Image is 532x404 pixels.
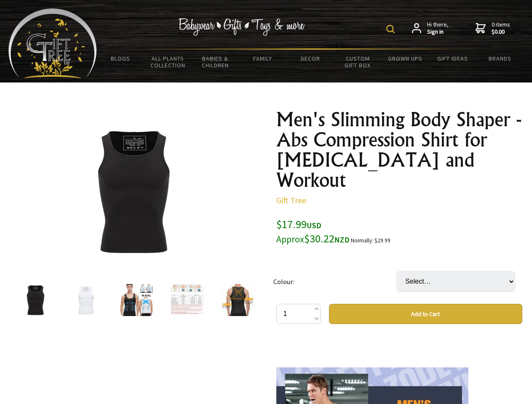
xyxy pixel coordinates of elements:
a: BLOGS [97,50,144,67]
h1: Men's Slimming Body Shaper - Abs Compression Shirt for [MEDICAL_DATA] and Workout [276,109,522,190]
a: Hi there,Sign in [412,21,449,36]
a: All Plants Collection [144,50,192,74]
small: Normally: $29.99 [351,237,390,244]
img: Men's Slimming Body Shaper - Abs Compression Shirt for Gynecomastia and Workout [222,284,254,316]
img: Men's Slimming Body Shaper - Abs Compression Shirt for Gynecomastia and Workout [171,284,203,316]
a: Babies & Children [192,50,239,74]
small: Approx [276,234,304,245]
td: Colour: [273,259,396,304]
a: Brands [476,50,524,67]
span: Hi there, [427,21,449,36]
button: Add to Cart [329,304,522,324]
img: Men's Slimming Body Shaper - Abs Compression Shirt for Gynecomastia and Workout [70,284,102,316]
img: Babywear - Gifts - Toys & more [179,18,305,36]
strong: Sign in [427,28,449,36]
a: Gift Tree [276,195,306,205]
a: 0 items$0.00 [476,21,510,36]
img: Men's Slimming Body Shaper - Abs Compression Shirt for Gynecomastia and Workout [120,284,152,316]
img: Men's Slimming Body Shaper - Abs Compression Shirt for Gynecomastia and Workout [19,284,51,316]
span: USD [307,221,321,230]
a: Grown Ups [381,50,429,67]
a: Gift Ideas [429,50,476,67]
span: NZD [334,235,350,245]
a: Family [239,50,287,67]
img: product search [386,25,395,33]
img: Men's Slimming Body Shaper - Abs Compression Shirt for Gynecomastia and Workout [67,126,199,257]
a: Custom Gift Box [334,50,382,74]
span: 0 items [492,21,510,36]
span: $17.99 $30.22 [276,217,350,245]
strong: $0.00 [492,28,510,36]
img: Babyware - Gifts - Toys and more... [8,8,97,78]
a: Decor [286,50,334,67]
